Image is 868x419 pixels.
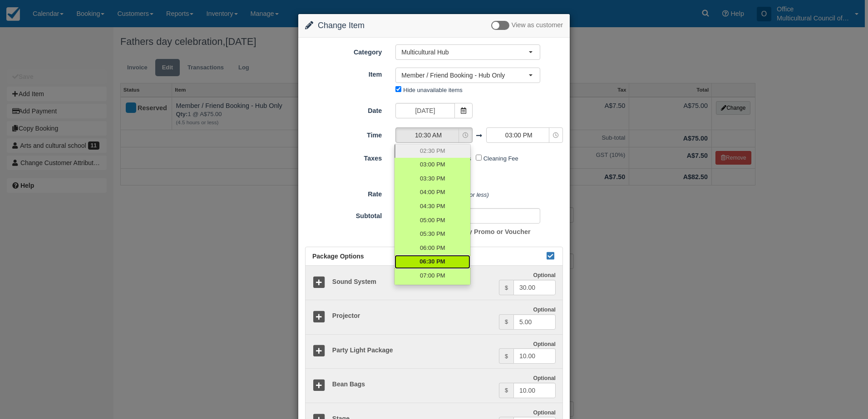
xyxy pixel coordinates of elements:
[298,67,389,79] label: Item
[401,71,528,80] span: Member / Friend Booking - Hub Only
[298,208,389,221] label: Subtotal
[483,155,518,162] label: Cleaning Fee
[505,319,508,325] small: $
[505,353,508,360] small: $
[533,375,556,381] strong: Optional
[487,131,551,140] span: 03:00 PM
[325,312,499,319] h5: Projector
[420,272,445,280] span: 07:00 PM
[533,307,556,313] strong: Optional
[325,278,499,285] h5: Sound System
[306,368,562,403] a: Bean Bags Optional $
[306,300,562,335] a: Projector Optional $
[420,202,445,211] span: 04:30 PM
[486,127,563,143] button: 03:00 PM
[512,22,563,29] span: View as customer
[318,21,365,30] span: Change Item
[395,127,472,143] button: 10:30 AM
[420,188,445,197] span: 04:00 PM
[298,127,389,140] label: Time
[395,44,540,60] button: Multicultural Hub
[448,228,530,235] a: Apply Promo or Voucher
[298,103,389,116] label: Date
[533,409,556,416] strong: Optional
[298,44,389,57] label: Category
[419,258,445,266] span: 06:30 PM
[533,272,556,278] strong: Optional
[325,381,499,388] h5: Bean Bags
[306,334,562,369] a: Party Light Package Optional $
[395,68,540,83] button: Member / Friend Booking - Hub Only
[389,187,570,202] div: 1 @ A$75.00
[312,253,364,260] span: Package Options
[298,186,389,199] label: Rate
[420,161,445,169] span: 03:00 PM
[306,266,562,300] a: Sound System Optional $
[505,285,508,291] small: $
[401,48,528,57] span: Multicultural Hub
[420,244,445,253] span: 06:00 PM
[298,151,389,163] label: Taxes
[420,230,445,239] span: 05:30 PM
[403,87,462,93] label: Hide unavailable items
[420,175,445,183] span: 03:30 PM
[325,347,499,354] h5: Party Light Package
[420,216,445,225] span: 05:00 PM
[428,155,471,162] label: 4.5 hours or less
[533,341,556,347] strong: Optional
[505,387,508,394] small: $
[396,131,460,140] span: 10:30 AM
